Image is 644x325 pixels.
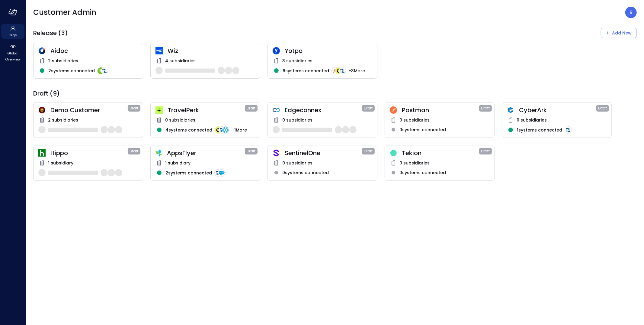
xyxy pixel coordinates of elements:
[339,67,346,74] img: integration-logo
[402,106,479,114] span: Postman
[165,170,212,176] span: 2 systems connected
[348,67,365,74] span: + 3 More
[565,126,572,134] img: integration-logo
[168,106,245,114] span: TravelPerk
[48,67,95,74] span: 2 systems connected
[625,7,637,18] div: Boaz
[390,150,397,157] img: dweq851rzgflucm4u1c8
[165,57,196,64] span: 4 subsidiaries
[390,106,397,114] img: t2hojgg0dluj8wcjhofe
[282,169,329,176] span: 0 systems connected
[48,160,73,166] span: 1 subsidiary
[33,29,68,37] span: Release (3)
[222,126,229,134] img: integration-logo
[282,57,312,64] span: 3 subsidiaries
[601,28,637,38] div: Add New Organization
[33,89,60,97] span: Draft (9)
[165,160,191,166] span: 1 subsidiary
[167,149,245,157] span: AppsFlyer
[364,148,373,154] span: Draft
[612,29,632,37] div: Add New
[33,8,96,17] span: Customer Admin
[481,105,490,111] span: Draft
[214,169,222,177] img: integration-logo
[165,117,195,123] span: 0 subsidiaries
[601,28,637,38] button: Add New
[101,67,108,74] img: integration-logo
[283,67,329,74] span: 6 systems connected
[155,47,163,54] img: cfcvbyzhwvtbhao628kj
[1,24,24,39] div: Orgs
[48,57,78,64] span: 2 subsidiaries
[168,47,255,55] span: Wiz
[273,47,280,54] img: rosehlgmm5jjurozkspi
[285,149,362,157] span: SentinelOne
[519,106,596,114] span: CyberArk
[130,105,139,111] span: Draft
[285,47,372,55] span: Yotpo
[507,106,514,114] img: a5he5ildahzqx8n3jb8t
[399,117,430,123] span: 0 subsidiaries
[50,149,128,157] span: Hippo
[97,67,104,74] img: integration-logo
[4,50,22,62] span: Global Overview
[273,106,280,114] img: gkfkl11jtdpupy4uruhy
[247,148,256,154] span: Draft
[38,149,46,157] img: ynjrjpaiymlkbkxtflmu
[155,149,162,157] img: zbmm8o9awxf8yv3ehdzf
[517,117,547,123] span: 0 subsidiaries
[232,127,247,133] span: + 1 More
[1,42,24,63] div: Global Overview
[38,47,46,54] img: hddnet8eoxqedtuhlo6i
[285,106,362,114] span: Edgeconnex
[335,67,342,74] img: integration-logo
[50,47,138,55] span: Aidoc
[247,105,256,111] span: Draft
[218,126,226,134] img: integration-logo
[273,149,280,157] img: oujisyhxiqy1h0xilnqx
[215,126,222,134] img: integration-logo
[399,169,446,176] span: 0 systems connected
[598,105,607,111] span: Draft
[282,160,312,166] span: 0 subsidiaries
[332,67,339,74] img: integration-logo
[50,106,128,114] span: Demo Customer
[481,148,490,154] span: Draft
[38,106,46,114] img: scnakozdowacoarmaydw
[218,169,225,177] img: integration-logo
[9,32,17,38] span: Orgs
[399,126,446,133] span: 0 systems connected
[402,149,479,157] span: Tekion
[165,127,212,133] span: 4 systems connected
[630,9,633,16] p: B
[130,148,139,154] span: Draft
[399,160,430,166] span: 0 subsidiaries
[517,127,562,133] span: 1 systems connected
[48,117,78,123] span: 2 subsidiaries
[364,105,373,111] span: Draft
[155,106,163,114] img: euz2wel6fvrjeyhjwgr9
[282,117,312,123] span: 0 subsidiaries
